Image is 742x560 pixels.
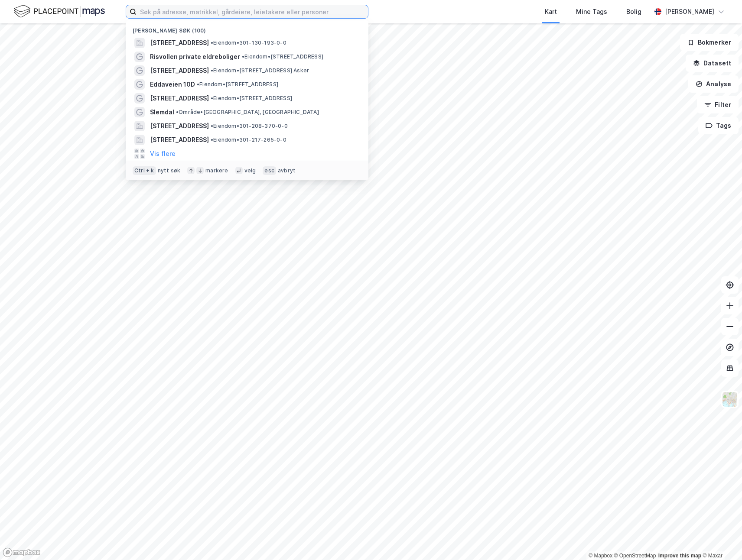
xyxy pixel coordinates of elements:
span: • [197,81,199,87]
a: OpenStreetMap [614,553,656,559]
span: Område • [GEOGRAPHIC_DATA], [GEOGRAPHIC_DATA] [176,109,319,116]
div: velg [244,167,256,174]
span: • [242,53,244,60]
span: • [211,39,213,46]
span: Eiendom • [STREET_ADDRESS] [242,53,323,60]
div: esc [263,166,276,175]
a: Improve this map [658,553,701,559]
iframe: Chat Widget [699,518,742,560]
span: • [211,67,213,74]
img: Z [722,391,738,408]
img: logo.f888ab2527a4732fd821a326f86c7f29.svg [14,4,105,19]
div: nytt søk [158,167,181,174]
span: • [211,95,213,101]
button: Analyse [688,75,739,93]
span: [STREET_ADDRESS] [150,38,209,48]
span: • [176,109,179,115]
button: Bokmerker [680,34,739,51]
span: Eddaveien 10D [150,79,195,90]
div: Mine Tags [576,6,607,17]
div: markere [205,167,228,174]
span: Slemdal [150,107,174,117]
span: [STREET_ADDRESS] [150,93,209,104]
div: Kart [545,6,557,17]
a: Mapbox homepage [3,547,41,557]
span: Eiendom • [STREET_ADDRESS] [211,95,292,102]
div: [PERSON_NAME] søk (100) [126,20,368,36]
button: Vis flere [150,149,176,159]
span: Risvollen private eldreboliger [150,52,240,62]
button: Datasett [686,55,739,72]
button: Filter [697,96,739,113]
span: Eiendom • 301-208-370-0-0 [211,123,288,129]
span: Eiendom • [STREET_ADDRESS] Asker [211,67,309,74]
span: Eiendom • 301-130-193-0-0 [211,39,286,46]
span: • [211,123,213,129]
button: Tags [698,117,739,134]
span: • [211,136,213,143]
div: Kontrollprogram for chat [699,518,742,560]
span: Eiendom • 301-217-265-0-0 [211,136,286,143]
a: Mapbox [589,553,612,559]
input: Søk på adresse, matrikkel, gårdeiere, leietakere eller personer [137,5,368,18]
div: Bolig [626,6,641,17]
div: [PERSON_NAME] [665,6,714,17]
div: avbryt [278,167,296,174]
span: [STREET_ADDRESS] [150,65,209,76]
div: Ctrl + k [133,166,156,175]
span: [STREET_ADDRESS] [150,121,209,131]
span: Eiendom • [STREET_ADDRESS] [197,81,278,88]
span: [STREET_ADDRESS] [150,135,209,145]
